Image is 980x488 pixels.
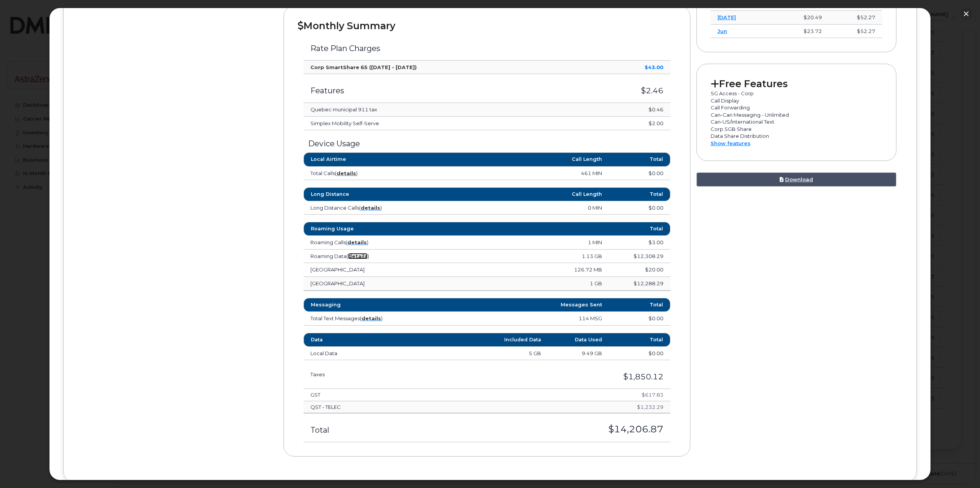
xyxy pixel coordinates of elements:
td: 1 GB [456,277,609,291]
strong: Corp SmartShare 65 ([DATE] - [DATE]) [310,64,417,70]
span: ( ) [359,205,382,211]
h3: $1,850.12 [428,372,663,381]
td: $12,288.29 [609,277,670,291]
td: $52.27 [829,11,882,25]
td: 1.13 GB [456,250,609,263]
h3: $2.46 [592,86,663,95]
td: Roaming Calls [304,236,456,250]
td: $0.00 [609,312,670,326]
th: Total [609,152,670,166]
th: Messaging [304,298,456,312]
td: Long Distance Calls [304,201,456,215]
h3: Device Usage [304,139,670,148]
th: Data Used [548,333,609,347]
a: details [347,239,367,245]
h4: QST - TELEC [310,404,488,410]
p: Data Share Distribution [711,132,883,140]
span: ( ) [335,170,358,176]
td: $12,308.29 [609,250,670,263]
p: Call Display [711,97,883,104]
p: 5G Access - Corp [711,90,883,97]
h4: $617.83 [502,392,663,397]
strong: $43.00 [645,64,663,70]
td: 5 GB [487,347,548,361]
th: Included Data [487,333,548,347]
a: [DATE] [718,14,736,20]
a: Show features [711,140,751,146]
h4: GST [310,392,488,397]
td: Total Calls [304,167,456,180]
a: details [361,205,380,211]
td: [GEOGRAPHIC_DATA] [304,277,456,291]
th: Data [304,333,487,347]
td: Simplex Mobility Self-Serve [304,117,585,131]
td: Local Data [304,347,487,361]
h4: $1,232.29 [502,404,663,410]
td: 126.72 MB [456,263,609,277]
a: Jun [718,28,727,34]
td: Roaming Data [304,250,456,263]
th: Roaming Usage [304,222,456,236]
th: Call Length [456,152,609,166]
td: 114 MSG [456,312,609,326]
td: Quebec municipal 911 tax [304,103,585,117]
h3: Rate Plan Charges [310,44,663,53]
th: Total [609,187,670,201]
span: ( ) [346,239,368,245]
th: Total [609,298,670,312]
th: Call Length [456,187,609,201]
td: $52.27 [829,25,882,38]
th: Total [609,222,670,236]
td: 1 MIN [456,236,609,250]
p: Can-Can Messaging - Unlimited [711,111,883,119]
td: 461 MIN [456,167,609,180]
a: Download [696,172,897,187]
td: $0.00 [609,347,670,361]
td: $3.00 [609,236,670,250]
td: $20.49 [764,11,829,25]
h3: Features [310,86,578,95]
td: $0.00 [609,167,670,180]
p: Corp 5GB Share [711,126,883,133]
p: Can-US/International Text [711,118,883,126]
th: Total [609,333,670,347]
th: Messages Sent [456,298,609,312]
a: details [361,315,381,321]
th: Long Distance [304,187,456,201]
span: ( ) [360,315,383,321]
h2: Free Features [711,78,883,89]
td: 9.49 GB [548,347,609,361]
a: details [348,253,368,259]
td: $0.46 [585,103,670,117]
td: $23.72 [764,25,829,38]
td: Total Text Messages [304,312,456,326]
h2: Monthly Summary [298,20,676,31]
span: ( ) [346,253,369,259]
a: details [337,170,356,176]
td: $2.00 [585,117,670,131]
td: 0 MIN [456,201,609,215]
p: Call Forwarding [711,104,883,111]
td: $0.00 [609,201,670,215]
td: $20.00 [609,263,670,277]
td: [GEOGRAPHIC_DATA] [304,263,456,277]
th: Local Airtime [304,152,456,166]
h3: Taxes [310,372,414,377]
